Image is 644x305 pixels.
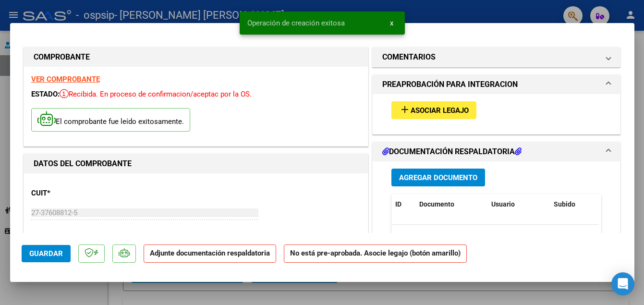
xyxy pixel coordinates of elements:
[611,272,634,295] div: Open Intercom Messenger
[31,188,130,199] p: CUIT
[284,244,467,263] strong: No está pre-aprobada. Asocie legajo (botón amarillo)
[373,75,620,94] mat-expansion-panel-header: PREAPROBACIÓN PARA INTEGRACION
[391,225,598,249] div: No data to display
[411,106,469,115] span: Asociar Legajo
[550,194,598,215] datatable-header-cell: Subido
[391,169,485,186] button: Agregar Documento
[487,194,550,215] datatable-header-cell: Usuario
[31,90,60,98] span: ESTADO:
[491,200,515,208] span: Usuario
[373,94,620,134] div: PREAPROBACIÓN PARA INTEGRACION
[382,14,401,32] button: x
[391,101,476,119] button: Asociar Legajo
[419,200,454,208] span: Documento
[150,249,270,257] strong: Adjunte documentación respaldatoria
[31,75,100,84] a: VER COMPROBANTE
[34,159,132,168] strong: DATOS DEL COMPROBANTE
[391,194,415,215] datatable-header-cell: ID
[382,51,436,63] h1: COMENTARIOS
[554,200,575,208] span: Subido
[390,19,393,27] span: x
[247,18,345,28] span: Operación de creación exitosa
[60,90,252,98] span: Recibida. En proceso de confirmacion/aceptac por la OS.
[29,249,63,258] span: Guardar
[399,104,411,115] mat-icon: add
[31,108,190,132] p: El comprobante fue leído exitosamente.
[395,200,401,208] span: ID
[22,245,71,262] button: Guardar
[373,142,620,161] mat-expansion-panel-header: DOCUMENTACIÓN RESPALDATORIA
[382,79,518,90] h1: PREAPROBACIÓN PARA INTEGRACION
[373,48,620,67] mat-expansion-panel-header: COMENTARIOS
[382,146,522,158] h1: DOCUMENTACIÓN RESPALDATORIA
[34,52,90,61] strong: COMPROBANTE
[415,194,487,215] datatable-header-cell: Documento
[399,173,477,182] span: Agregar Documento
